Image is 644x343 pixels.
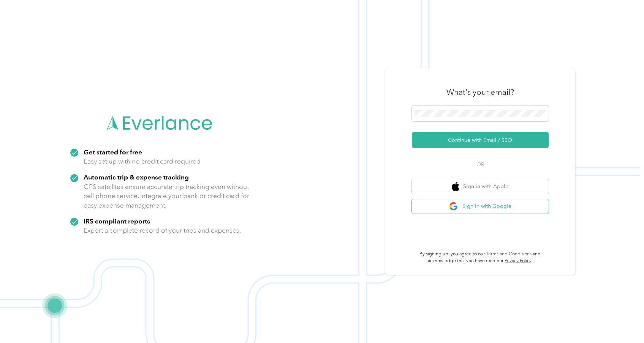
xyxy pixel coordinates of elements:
[84,157,201,166] p: Easy set up with no credit card required
[84,148,142,156] strong: Get started for free
[449,202,459,211] img: google logo
[601,301,644,343] iframe: Everlance-gr Chat Button Frame
[84,173,189,181] strong: Automatic trip & expense tracking
[84,217,150,225] strong: IRS compliant reports
[486,251,532,257] a: Terms and Conditions
[412,199,549,214] button: google logoSign in with Google
[505,258,532,264] a: Privacy Policy
[412,179,549,194] button: apple logoSign in with Apple
[412,251,549,264] p: By signing up, you agree to our and acknowledge that you have read our .
[452,182,459,191] img: apple logo
[84,226,241,235] p: Export a complete record of your trips and expenses.
[467,160,494,168] span: OR
[446,87,514,98] h3: What's your email?
[412,132,549,148] button: Continue with Email / SSO
[84,182,250,210] p: GPS satellites ensure accurate trip tracking even without cell phone service. Integrate your bank...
